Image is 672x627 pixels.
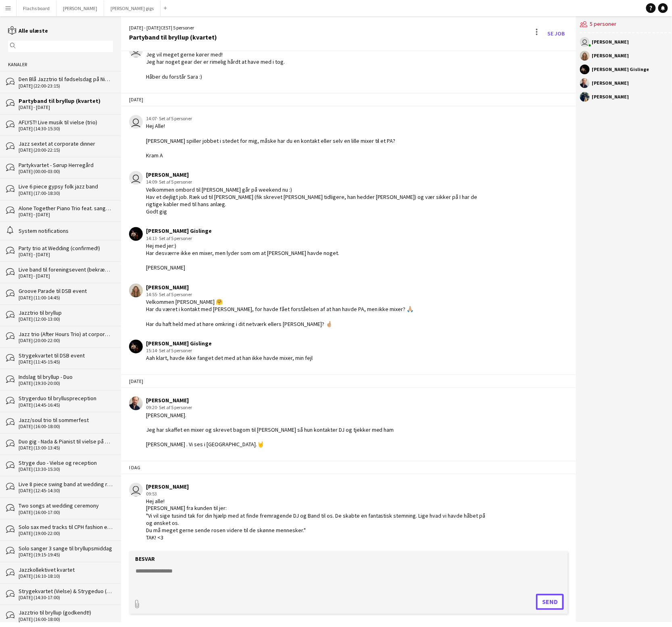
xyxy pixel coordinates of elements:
[146,340,313,347] div: [PERSON_NAME] Gislinge
[19,510,113,515] div: [DATE] (16:00-17:00)
[19,380,113,386] div: [DATE] (19:30-20:00)
[121,374,576,388] div: [DATE]
[17,0,56,16] button: Flachs board
[19,588,113,595] div: Strygekvartet (Vielse) & Strygeduo (Reception)
[157,179,192,185] span: · Set af 5 personer
[146,404,394,411] div: 09:20
[19,481,113,488] div: Live 8 piece swing band at wedding reception
[19,316,113,322] div: [DATE] (12:00-13:00)
[19,83,113,89] div: [DATE] (22:00-23:15)
[19,466,113,472] div: [DATE] (13:30-15:30)
[146,490,493,497] div: 09:53
[19,212,113,217] div: [DATE] - [DATE]
[536,594,564,610] button: Send
[19,75,113,83] div: Den Blå Jazztrio til fødselsdag på Nimb 60 min
[146,412,394,448] div: [PERSON_NAME]. Jeg har skaffet en mixer og skrevet bagom til [PERSON_NAME] så hun kontakter DJ og...
[146,284,414,291] div: [PERSON_NAME]
[592,81,629,86] div: [PERSON_NAME]
[19,552,113,558] div: [DATE] (19:15-19:45)
[592,94,629,99] div: [PERSON_NAME]
[19,574,113,579] div: [DATE] (16:10-18:10)
[146,51,285,80] div: Jeg vil meget gerne kører med! Jeg har noget gear der er rimelig hårdt at have med i tog. Håber d...
[19,595,113,601] div: [DATE] (14:30-17:00)
[104,0,161,16] button: [PERSON_NAME] gigs
[146,354,313,362] div: Aah klart, havde ikke fanget det med at han ikke havde mixer, min fejl
[19,373,113,380] div: Indslag til bryllup - Duo
[121,461,576,474] div: I dag
[135,556,155,563] label: Besvar
[592,40,629,44] div: [PERSON_NAME]
[56,0,104,16] button: [PERSON_NAME]
[19,295,113,301] div: [DATE] (11:00-14:45)
[19,245,113,252] div: Party trio at Wedding (confirmed!)
[146,122,396,159] div: Hej Alle! [PERSON_NAME] spiller jobbet i stedet for mig, måske har du en kontakt eller selv en li...
[19,161,113,169] div: Partykvartet - Sørup Herregård
[19,524,113,531] div: Solo sax med tracks til CPH fashion event
[19,338,113,343] div: [DATE] (20:00-22:00)
[19,273,113,279] div: [DATE] - [DATE]
[19,617,113,623] div: [DATE] (16:00-18:00)
[146,242,339,272] div: Hej med jer:) Har desværre ikke en mixer, men lyder som om at [PERSON_NAME] havde noget. [PERSON_...
[157,404,192,410] span: · Set af 5 personer
[129,24,217,31] div: [DATE] - [DATE] | 5 personer
[146,171,493,178] div: [PERSON_NAME]
[19,183,113,190] div: Live 6 piece gypsy folk jazz band
[146,291,414,298] div: 14:55
[19,169,113,174] div: [DATE] (00:00-03:00)
[592,53,629,58] div: [PERSON_NAME]
[19,140,113,147] div: Jazz sextet at corporate dinner
[146,347,313,354] div: 15:14
[19,566,113,574] div: Jazzkollektivet kvartet
[146,178,493,186] div: 14:09
[157,115,192,121] span: · Set af 5 personer
[8,27,48,34] a: Alle ulæste
[19,488,113,493] div: [DATE] (12:45-14:30)
[19,147,113,153] div: [DATE] (20:00-22:15)
[19,359,113,365] div: [DATE] (11:45-15:45)
[146,186,493,215] div: Velkommen ombord til [PERSON_NAME] går på weekend nu :) Hav et dejligt job. Ræk ud til [PERSON_NA...
[146,235,339,242] div: 14:13
[19,119,113,126] div: AFLYST! Live musik til vielse (trio)
[19,287,113,295] div: Groove Parade til DSB event
[19,104,113,110] div: [DATE] - [DATE]
[129,33,217,41] div: Partyband til bryllup (kvartet)
[19,445,113,451] div: [DATE] (13:00-13:45)
[19,424,113,429] div: [DATE] (16:00-18:00)
[19,416,113,424] div: Jazz/soul trio til sommerfest
[19,227,113,234] div: System notifications
[19,126,113,132] div: [DATE] (14:30-15:30)
[592,67,649,72] div: [PERSON_NAME] Gislinge
[19,252,113,257] div: [DATE] - [DATE]
[19,459,113,466] div: Stryge duo - Vielse og reception
[146,115,396,122] div: 14:07
[19,402,113,408] div: [DATE] (14:45-16:45)
[19,330,113,338] div: Jazz trio (After Hours Trio) at corporate dinner
[19,266,113,273] div: Live band til foreningsevent (bekræftet)
[19,352,113,359] div: Strygekvartet til DSB event
[161,25,171,31] span: CEST
[19,545,113,552] div: Solo sanger 3 sange til bryllupsmiddag
[146,227,339,234] div: [PERSON_NAME] Gislinge
[19,531,113,537] div: [DATE] (19:00-22:00)
[146,397,394,404] div: [PERSON_NAME]
[19,438,113,445] div: Duo gig - Nada & Pianist til vielse på Reffen
[157,347,192,353] span: · Set af 5 personer
[19,395,113,402] div: Strygerduo til brylluspreception
[146,483,493,490] div: [PERSON_NAME]
[157,235,192,241] span: · Set af 5 personer
[121,93,576,107] div: [DATE]
[19,502,113,509] div: Two songs at wedding ceremony
[157,291,192,297] span: · Set af 5 personer
[146,298,414,328] div: Velkommen [PERSON_NAME] 🤗 Har du været i kontakt med [PERSON_NAME], for havde fået forståelsen af...
[19,97,113,104] div: Partyband til bryllup (kvartet)
[19,609,113,617] div: Jazztrio til bryllup (godkendt!)
[146,497,493,541] div: Hej alle! [PERSON_NAME] fra kunden til jer: "Vi vil sige tusind tak for din hjælp med at finde fr...
[19,309,113,316] div: Jazztrio til bryllup
[580,16,671,33] div: 5 personer
[19,205,113,212] div: Alone Together Piano Trio feat. sangerinde (bekræftet)
[19,190,113,196] div: [DATE] (17:00-18:30)
[544,27,568,40] a: Se Job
